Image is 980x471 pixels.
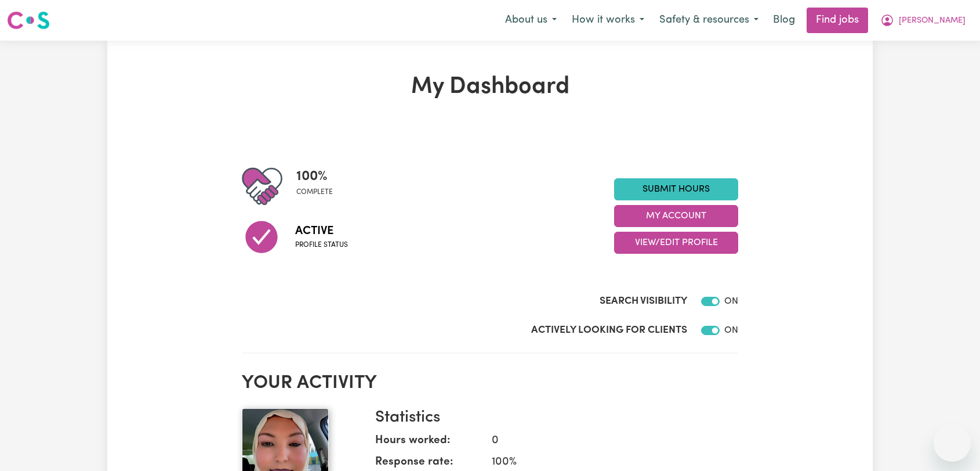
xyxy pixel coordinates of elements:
[242,372,738,394] h2: Your activity
[482,433,729,450] dd: 0
[614,232,738,254] button: View/Edit Profile
[295,240,348,250] span: Profile status
[375,433,482,454] dt: Hours worked:
[531,323,687,338] label: Actively Looking for Clients
[614,205,738,227] button: My Account
[242,73,738,101] h1: My Dashboard
[295,222,348,240] span: Active
[296,166,333,187] span: 100 %
[873,8,973,33] button: My Account
[724,297,738,306] span: ON
[614,178,738,200] a: Submit Hours
[652,8,766,33] button: Safety & resources
[807,8,868,33] a: Find jobs
[498,8,564,33] button: About us
[296,166,342,207] div: Profile completeness: 100%
[564,8,652,33] button: How it works
[899,15,966,27] span: [PERSON_NAME]
[934,425,971,462] iframe: Button to launch messaging window
[724,326,738,335] span: ON
[7,10,50,31] img: Careseekers logo
[7,7,50,34] a: Careseekers logo
[482,454,729,471] dd: 100 %
[375,408,729,428] h3: Statistics
[766,8,802,33] a: Blog
[600,294,687,309] label: Search Visibility
[296,187,333,197] span: complete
